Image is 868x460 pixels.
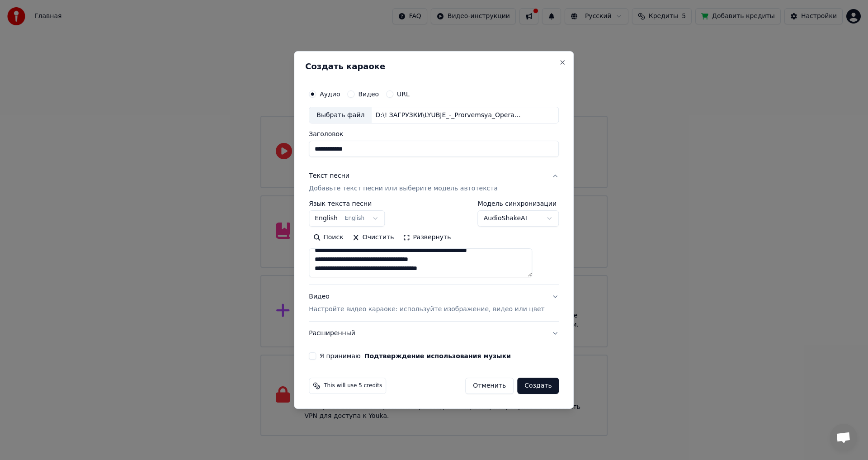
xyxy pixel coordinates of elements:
button: Я принимаю [364,353,511,359]
button: ВидеоНастройте видео караоке: используйте изображение, видео или цвет [309,285,559,322]
label: Язык текста песни [309,201,385,207]
h2: Создать караоке [305,62,562,71]
button: Текст песниДобавьте текст песни или выберите модель автотекста [309,165,559,201]
div: Выбрать файл [309,107,372,123]
button: Поиск [309,231,348,245]
label: Заголовок [309,131,559,138]
div: Видео [309,293,544,314]
button: Создать [517,378,559,394]
div: Текст песни [309,172,349,181]
div: D:\! ЗАГРУЗКИ\LYUBJE_-_Prorvemsya_Opera_53989200.mp3 [372,111,525,120]
button: Очистить [348,231,399,245]
label: Модель синхронизации [478,201,559,207]
span: This will use 5 credits [324,382,382,389]
label: URL [397,91,410,97]
p: Настройте видео караоке: используйте изображение, видео или цвет [309,305,544,314]
button: Развернуть [398,231,455,245]
label: Видео [358,91,379,97]
label: Аудио [320,91,340,97]
button: Отменить [465,378,514,394]
div: Текст песниДобавьте текст песни или выберите модель автотекста [309,201,559,285]
label: Я принимаю [320,353,511,359]
button: Расширенный [309,322,559,345]
p: Добавьте текст песни или выберите модель автотекста [309,185,498,194]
